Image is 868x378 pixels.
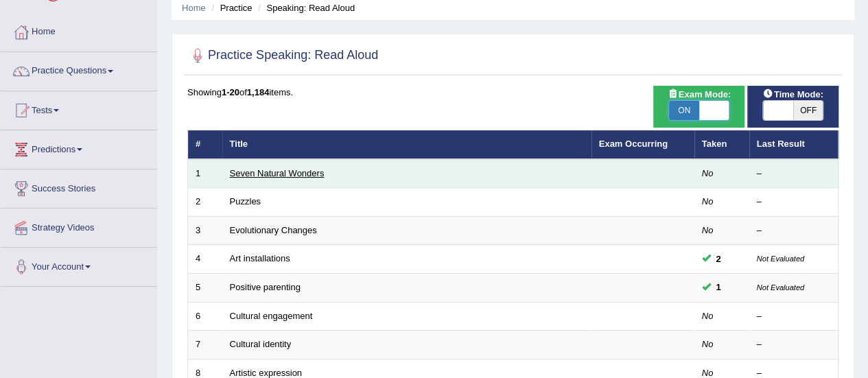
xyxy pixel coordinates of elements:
th: Last Result [749,130,838,159]
li: Speaking: Read Aloud [255,1,355,14]
td: 3 [188,216,222,245]
div: Showing of items. [187,86,838,99]
a: Your Account [1,248,157,282]
a: Art installations [230,253,290,263]
div: – [757,310,831,323]
em: No [702,225,714,235]
em: No [702,339,714,349]
td: 4 [188,245,222,274]
th: Title [222,130,591,159]
td: 7 [188,331,222,359]
em: No [702,168,714,178]
a: Cultural identity [230,339,292,349]
a: Exam Occurring [599,139,668,149]
td: 5 [188,274,222,303]
span: OFF [793,101,823,120]
small: Not Evaluated [757,283,804,292]
td: 2 [188,188,222,217]
em: No [702,196,714,206]
a: Seven Natural Wonders [230,168,325,178]
span: Time Mode: [758,87,829,102]
a: Cultural engagement [230,311,313,321]
td: 1 [188,159,222,188]
span: ON [669,101,699,120]
a: Strategy Videos [1,209,157,243]
a: Tests [1,91,157,126]
a: Puzzles [230,196,261,206]
em: No [702,368,714,378]
a: Home [1,13,157,47]
a: Positive parenting [230,282,301,292]
span: You can still take this question [711,252,727,266]
li: Practice [208,1,252,14]
th: Taken [694,130,749,159]
div: – [757,224,831,237]
a: Home [182,3,206,13]
div: – [757,167,831,180]
td: 6 [188,302,222,331]
small: Not Evaluated [757,255,804,263]
div: – [757,196,831,209]
span: You can still take this question [711,280,727,294]
a: Practice Questions [1,52,157,86]
h2: Practice Speaking: Read Aloud [187,45,378,66]
b: 1-20 [222,87,239,97]
th: # [188,130,222,159]
span: Exam Mode: [662,87,736,102]
em: No [702,311,714,321]
a: Predictions [1,130,157,165]
a: Evolutionary Changes [230,225,317,235]
div: – [757,338,831,351]
div: Show exams occurring in exams [653,86,744,128]
a: Artistic expression [230,368,302,378]
b: 1,184 [247,87,270,97]
a: Success Stories [1,169,157,204]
